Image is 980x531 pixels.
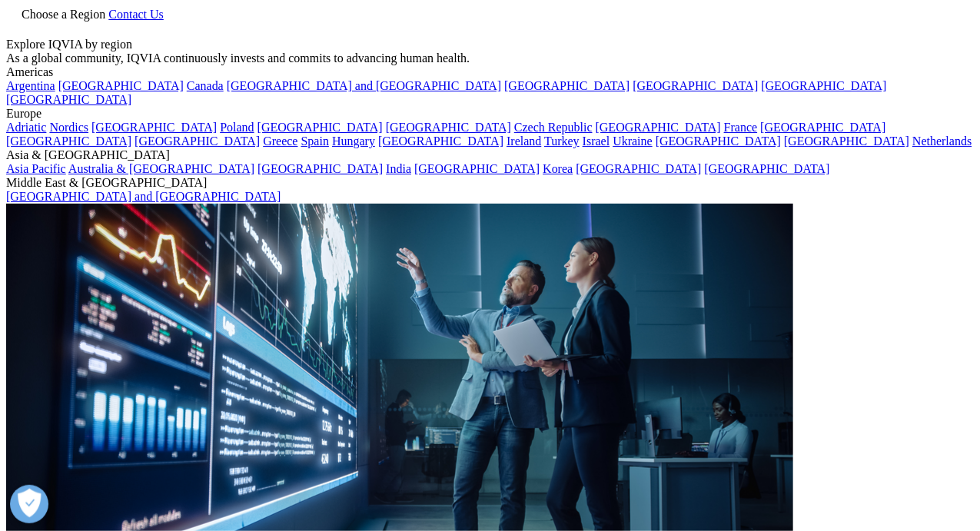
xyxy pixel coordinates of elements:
[544,134,580,148] a: Turkey
[6,79,55,92] a: Argentina
[514,121,593,134] a: Czech Republic
[784,134,909,148] a: [GEOGRAPHIC_DATA]
[91,121,217,134] a: [GEOGRAPHIC_DATA]
[507,134,541,148] a: Ireland
[543,162,573,175] a: Korea
[576,162,701,175] a: [GEOGRAPHIC_DATA]
[6,134,131,148] a: [GEOGRAPHIC_DATA]
[6,51,974,65] div: As a global community, IQVIA continuously invests and commits to advancing human health.
[227,79,501,92] a: [GEOGRAPHIC_DATA] and [GEOGRAPHIC_DATA]
[6,65,974,79] div: Americas
[386,121,511,134] a: [GEOGRAPHIC_DATA]
[760,121,885,134] a: [GEOGRAPHIC_DATA]
[6,107,974,121] div: Europe
[58,79,184,92] a: [GEOGRAPHIC_DATA]
[6,190,281,203] a: [GEOGRAPHIC_DATA] and [GEOGRAPHIC_DATA]
[414,162,540,175] a: [GEOGRAPHIC_DATA]
[135,134,260,148] a: [GEOGRAPHIC_DATA]
[257,121,383,134] a: [GEOGRAPHIC_DATA]
[68,162,254,175] a: Australia & [GEOGRAPHIC_DATA]
[386,162,411,175] a: India
[6,121,46,134] a: Adriatic
[6,162,66,175] a: Asia Pacific
[724,121,758,134] a: France
[6,93,131,106] a: [GEOGRAPHIC_DATA]
[762,79,887,92] a: [GEOGRAPHIC_DATA]
[378,134,503,148] a: [GEOGRAPHIC_DATA]
[263,134,297,148] a: Greece
[22,8,105,21] span: Choose a Region
[257,162,383,175] a: [GEOGRAPHIC_DATA]
[6,38,974,51] div: Explore IQVIA by region
[613,134,653,148] a: Ukraine
[912,134,972,148] a: Netherlands
[6,176,974,190] div: Middle East & [GEOGRAPHIC_DATA]
[301,134,329,148] a: Spain
[6,148,974,162] div: Asia & [GEOGRAPHIC_DATA]
[108,8,164,21] a: Contact Us
[656,134,781,148] a: [GEOGRAPHIC_DATA]
[504,79,630,92] a: [GEOGRAPHIC_DATA]
[596,121,721,134] a: [GEOGRAPHIC_DATA]
[705,162,830,175] a: [GEOGRAPHIC_DATA]
[332,134,375,148] a: Hungary
[220,121,254,134] a: Poland
[49,121,88,134] a: Nordics
[10,485,48,523] button: Open Preferences
[187,79,224,92] a: Canada
[583,134,610,148] a: Israel
[633,79,758,92] a: [GEOGRAPHIC_DATA]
